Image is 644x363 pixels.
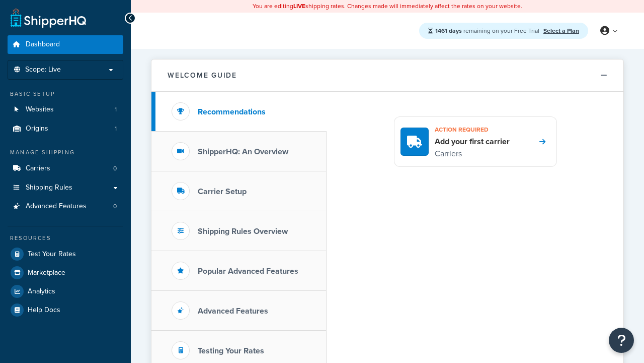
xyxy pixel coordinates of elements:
[8,100,123,119] a: Websites1
[26,184,72,192] span: Shipping Rules
[168,72,237,79] h2: Welcome Guide
[198,346,264,355] h3: Testing Your Rates
[8,245,123,263] a: Test Your Rates
[198,147,288,156] h3: ShipperHQ: An Overview
[8,148,123,157] div: Manage Shipping
[26,105,54,114] span: Websites
[543,26,579,35] a: Select a Plan
[8,90,123,98] div: Basic Setup
[198,187,247,196] h3: Carrier Setup
[8,301,123,319] a: Help Docs
[28,287,55,296] span: Analytics
[198,107,266,116] h3: Recommendations
[198,267,298,276] h3: Popular Advanced Features
[198,307,268,316] h3: Advanced Features
[8,282,123,300] a: Analytics
[28,250,76,259] span: Test Your Rates
[435,26,462,35] strong: 1461 days
[293,2,305,11] b: LIVE
[28,269,65,277] span: Marketplace
[435,123,510,136] h3: Action required
[198,227,288,236] h3: Shipping Rules Overview
[8,234,123,243] div: Resources
[435,147,510,160] p: Carriers
[8,100,123,119] li: Websites
[113,164,117,173] span: 0
[8,178,123,197] a: Shipping Rules
[8,159,123,178] li: Carriers
[28,306,60,315] span: Help Docs
[151,59,623,92] button: Welcome Guide
[8,264,123,282] a: Marketplace
[115,125,117,133] span: 1
[8,35,123,54] a: Dashboard
[8,197,123,216] a: Advanced Features0
[26,40,60,49] span: Dashboard
[113,202,117,211] span: 0
[8,159,123,178] a: Carriers0
[435,136,510,147] h4: Add your first carrier
[8,197,123,216] li: Advanced Features
[115,105,117,114] span: 1
[8,119,123,138] a: Origins1
[25,66,61,74] span: Scope: Live
[26,202,87,211] span: Advanced Features
[8,119,123,138] li: Origins
[26,164,50,173] span: Carriers
[435,26,541,35] span: remaining on your Free Trial
[26,125,48,133] span: Origins
[609,328,634,353] button: Open Resource Center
